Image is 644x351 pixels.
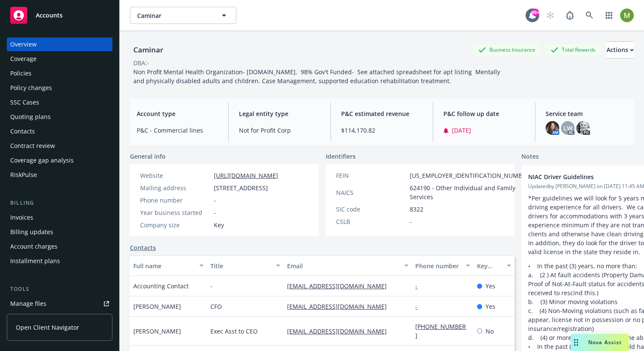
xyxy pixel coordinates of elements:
span: Account type [137,109,218,118]
span: Accounting Contact [133,281,189,290]
button: Email [284,255,412,276]
div: Title [210,261,271,270]
a: - [415,302,424,310]
a: Start snowing [542,7,559,24]
div: Business Insurance [474,44,540,55]
div: Coverage gap analysis [10,154,74,167]
button: Caminar [130,7,236,24]
div: Website [140,171,210,180]
span: P&C follow up date [443,109,525,118]
span: [STREET_ADDRESS] [214,183,268,192]
a: Report a Bug [561,7,578,24]
div: Full name [133,261,194,270]
span: Service team [546,109,627,118]
a: [EMAIL_ADDRESS][DOMAIN_NAME] [287,302,394,310]
div: Total Rewards [546,44,600,55]
div: FEIN [336,171,406,180]
img: photo [620,9,634,22]
span: Open Client Navigator [16,323,79,332]
div: RiskPulse [10,168,37,182]
span: - [214,208,216,217]
a: SSC Cases [7,96,112,109]
div: SIC code [336,205,406,214]
span: [PERSON_NAME] [133,302,181,311]
div: Company size [140,220,210,229]
span: P&C - Commercial lines [137,126,218,135]
button: Actions [607,41,634,58]
a: Account charges [7,240,112,253]
div: Phone number [415,261,460,270]
span: Accounts [36,12,63,19]
div: DBA: - [133,58,149,67]
div: Caminar [130,44,167,55]
span: Identifiers [326,152,356,161]
img: photo [576,121,590,135]
div: SSC Cases [10,96,39,109]
span: General info [130,152,166,161]
div: Manage files [10,297,46,310]
div: Quoting plans [10,110,51,124]
div: Billing [7,199,112,207]
div: Invoices [10,211,33,224]
a: Coverage [7,52,112,66]
div: Installment plans [10,254,60,268]
a: Overview [7,38,112,51]
span: CFO [210,302,222,311]
div: Phone number [140,196,210,205]
div: Account charges [10,240,57,253]
button: Nova Assist [571,334,629,351]
span: No [486,327,494,336]
div: Tools [7,285,112,293]
button: Title [207,255,284,276]
a: Contract review [7,139,112,153]
button: Full name [130,255,207,276]
div: NAICS [336,188,406,197]
a: Policy changes [7,81,112,95]
img: photo [546,121,559,135]
a: RiskPulse [7,168,112,182]
span: Non Profit Mental Health Organization- [DOMAIN_NAME]. 98% Gov't Funded- See attached spreadsheet ... [133,68,502,85]
span: Nova Assist [588,339,622,346]
div: Email [287,261,399,270]
span: Caminar [137,11,211,20]
span: P&C estimated revenue [341,109,423,118]
a: - [415,282,424,290]
a: [EMAIL_ADDRESS][DOMAIN_NAME] [287,282,394,290]
div: Drag to move [571,334,581,351]
a: Coverage gap analysis [7,154,112,167]
div: 99+ [532,9,539,16]
button: Key contact [474,255,515,276]
a: Contacts [130,243,156,252]
div: Coverage [10,52,37,66]
span: 8322 [410,205,423,214]
div: Key contact [477,261,502,270]
a: [PHONE_NUMBER] [415,322,466,339]
div: Policy changes [10,81,52,95]
div: Mailing address [140,183,210,192]
span: 624190 - Other Individual and Family Services [410,183,532,201]
a: Manage files [7,297,112,310]
a: [URL][DOMAIN_NAME] [214,171,278,180]
a: Quoting plans [7,110,112,124]
a: Invoices [7,211,112,224]
span: Key [214,220,224,229]
div: Year business started [140,208,210,217]
a: Policies [7,67,112,80]
span: - [210,281,213,290]
div: Policies [10,67,32,80]
a: Search [581,7,598,24]
span: [PERSON_NAME] [133,327,181,336]
div: Billing updates [10,225,53,239]
a: Switch app [601,7,618,24]
div: Contacts [10,125,35,138]
a: Installment plans [7,254,112,268]
span: LW [563,124,572,133]
span: $114,170.82 [341,126,423,135]
button: Phone number [412,255,473,276]
a: Billing updates [7,225,112,239]
span: - [214,196,216,205]
span: Legal entity type [239,109,320,118]
span: Exec Asst to CEO [210,327,258,336]
span: Yes [486,281,495,290]
a: Accounts [7,3,112,27]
